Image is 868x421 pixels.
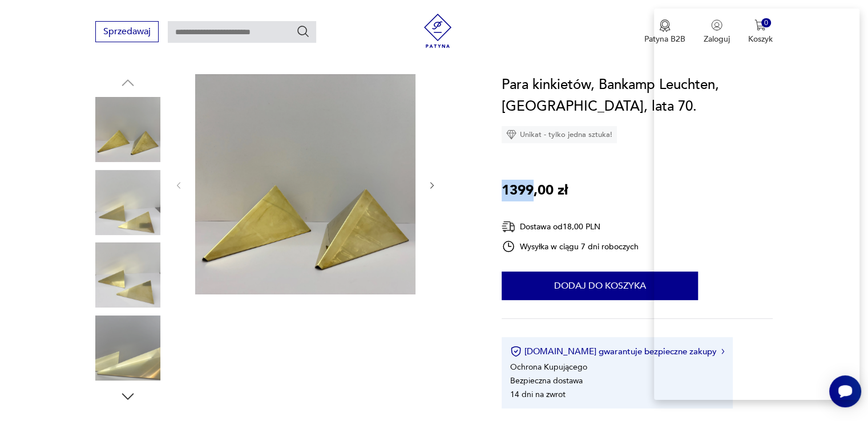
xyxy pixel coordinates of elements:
img: Patyna - sklep z meblami i dekoracjami vintage [421,14,455,48]
div: Unikat - tylko jedna sztuka! [502,126,617,143]
div: Wysyłka w ciągu 7 dni roboczych [502,240,639,253]
button: Sprzedawaj [95,21,159,42]
img: Zdjęcie produktu Para kinkietów, Bankamp Leuchten, Niemcy, lata 70. [95,242,160,307]
button: Szukaj [296,25,310,38]
p: Patyna B2B [644,34,685,44]
img: Ikona diamentu [506,129,516,140]
img: Zdjęcie produktu Para kinkietów, Bankamp Leuchten, Niemcy, lata 70. [195,74,415,294]
img: Ikona dostawy [502,220,515,234]
img: Zdjęcie produktu Para kinkietów, Bankamp Leuchten, Niemcy, lata 70. [95,315,160,380]
a: Ikona medaluPatyna B2B [644,19,685,44]
div: Dostawa od 18,00 PLN [502,220,639,234]
button: Patyna B2B [644,19,685,44]
button: [DOMAIN_NAME] gwarantuje bezpieczne zakupy [510,346,724,357]
a: Sprzedawaj [95,29,159,37]
p: 1399,00 zł [502,180,568,201]
button: Dodaj do koszyka [502,272,698,300]
h1: Para kinkietów, Bankamp Leuchten, [GEOGRAPHIC_DATA], lata 70. [502,74,773,118]
li: 14 dni na zwrot [510,389,566,400]
li: Bezpieczna dostawa [510,375,583,386]
img: Ikona certyfikatu [510,346,522,357]
li: Ochrona Kupującego [510,362,587,373]
img: Zdjęcie produktu Para kinkietów, Bankamp Leuchten, Niemcy, lata 70. [95,97,160,162]
img: Zdjęcie produktu Para kinkietów, Bankamp Leuchten, Niemcy, lata 70. [95,170,160,235]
